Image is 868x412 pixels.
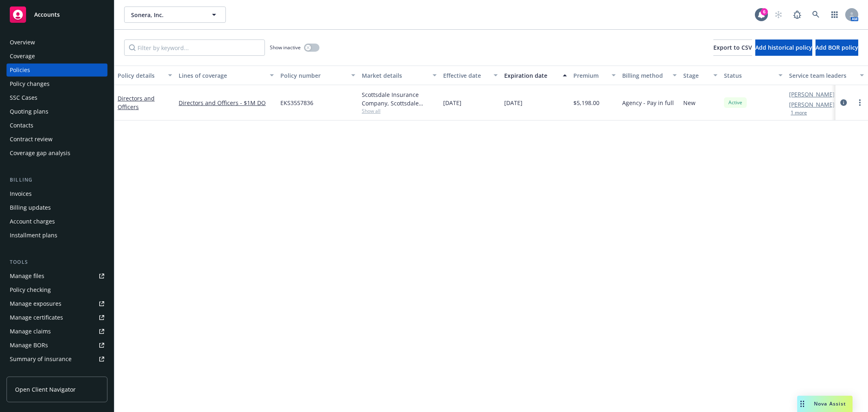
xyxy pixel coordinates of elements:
[118,94,155,111] a: Directors and Officers
[131,11,201,19] span: Sonera, Inc.
[10,339,48,352] div: Manage BORs
[721,66,786,85] button: Status
[7,105,107,118] a: Quoting plans
[683,71,708,80] div: Stage
[362,90,437,107] div: Scottsdale Insurance Company, Scottsdale Insurance Company (Nationwide), RT Specialty Insurance S...
[280,71,346,80] div: Policy number
[797,396,807,412] div: Drag to move
[10,50,35,63] div: Coverage
[7,50,107,63] a: Coverage
[761,8,768,15] div: 6
[10,105,48,118] div: Quoting plans
[7,187,107,200] a: Invoices
[789,100,835,109] a: [PERSON_NAME]
[270,44,301,51] span: Show inactive
[7,91,107,104] a: SSC Cases
[7,339,107,352] a: Manage BORs
[7,36,107,49] a: Overview
[179,99,274,107] a: Directors and Officers - $1M DO
[826,7,843,23] a: Switch app
[816,39,858,56] button: Add BOR policy
[855,98,865,107] a: more
[7,176,107,184] div: Billing
[10,36,35,49] div: Overview
[7,325,107,338] a: Manage claims
[755,39,812,56] button: Add historical policy
[10,133,52,146] div: Contract review
[440,66,501,85] button: Effective date
[839,98,848,107] a: circleInformation
[7,283,107,296] a: Policy checking
[816,44,858,51] span: Add BOR policy
[359,66,440,85] button: Market details
[713,39,752,56] button: Export to CSV
[7,133,107,146] a: Contract review
[7,353,107,366] a: Summary of insurance
[10,353,72,366] div: Summary of insurance
[727,99,743,106] span: Active
[175,66,277,85] button: Lines of coverage
[786,66,867,85] button: Service team leaders
[789,71,855,80] div: Service team leaders
[814,400,846,407] span: Nova Assist
[7,229,107,242] a: Installment plans
[724,71,774,80] div: Status
[34,11,60,18] span: Accounts
[10,215,55,228] div: Account charges
[10,270,44,283] div: Manage files
[10,64,30,77] div: Policies
[10,147,70,160] div: Coverage gap analysis
[683,99,695,107] span: New
[7,297,107,310] a: Manage exposures
[10,229,57,242] div: Installment plans
[10,119,33,132] div: Contacts
[7,3,107,26] a: Accounts
[10,325,51,338] div: Manage claims
[114,66,175,85] button: Policy details
[680,66,721,85] button: Stage
[7,147,107,160] a: Coverage gap analysis
[10,77,50,90] div: Policy changes
[622,99,674,107] span: Agency - Pay in full
[124,7,226,23] button: Sonera, Inc.
[7,64,107,77] a: Policies
[755,44,812,51] span: Add historical policy
[7,258,107,266] div: Tools
[791,110,807,115] button: 1 more
[7,77,107,90] a: Policy changes
[10,297,61,310] div: Manage exposures
[179,71,265,80] div: Lines of coverage
[280,99,313,107] span: EKS3557836
[619,66,680,85] button: Billing method
[770,7,787,23] a: Start snowing
[362,71,428,80] div: Market details
[573,99,599,107] span: $5,198.00
[797,396,853,412] button: Nova Assist
[10,91,37,104] div: SSC Cases
[573,71,607,80] div: Premium
[10,311,63,324] div: Manage certificates
[713,44,752,51] span: Export to CSV
[443,71,489,80] div: Effective date
[10,187,32,200] div: Invoices
[808,7,824,23] a: Search
[7,311,107,324] a: Manage certificates
[7,119,107,132] a: Contacts
[10,283,51,296] div: Policy checking
[504,99,523,107] span: [DATE]
[789,90,835,99] a: [PERSON_NAME]
[443,99,461,107] span: [DATE]
[15,385,76,394] span: Open Client Navigator
[570,66,619,85] button: Premium
[277,66,359,85] button: Policy number
[118,71,163,80] div: Policy details
[501,66,570,85] button: Expiration date
[7,201,107,214] a: Billing updates
[124,39,265,56] input: Filter by keyword...
[362,107,437,114] span: Show all
[504,71,558,80] div: Expiration date
[7,270,107,283] a: Manage files
[10,201,51,214] div: Billing updates
[7,215,107,228] a: Account charges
